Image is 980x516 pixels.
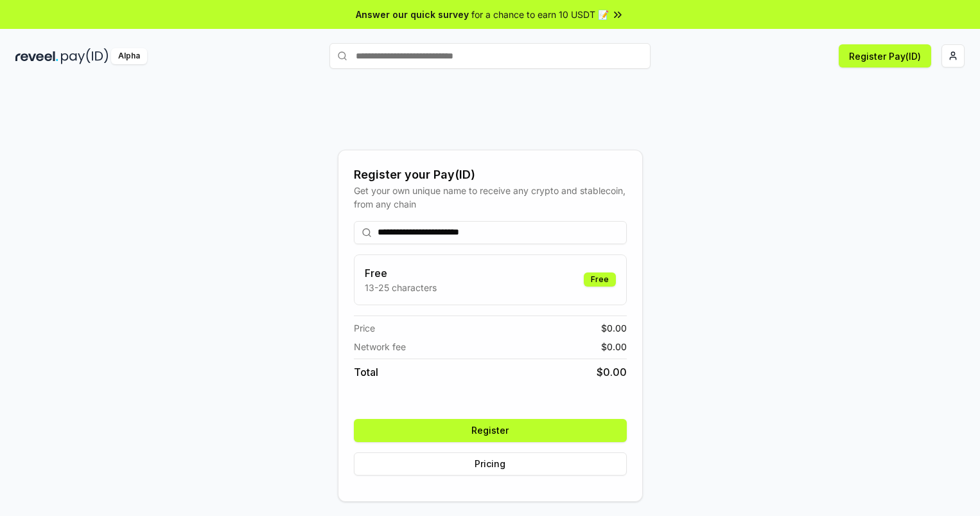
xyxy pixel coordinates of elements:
[584,272,616,287] div: Free
[601,321,627,335] span: $ 0.00
[354,321,375,335] span: Price
[839,44,931,67] button: Register Pay(ID)
[354,184,627,211] div: Get your own unique name to receive any crypto and stablecoin, from any chain
[356,8,469,21] span: Answer our quick survey
[354,364,378,380] span: Total
[61,48,109,64] img: pay_id
[597,364,627,380] span: $ 0.00
[354,340,406,353] span: Network fee
[111,48,147,64] div: Alpha
[365,265,437,281] h3: Free
[601,340,627,353] span: $ 0.00
[354,166,627,184] div: Register your Pay(ID)
[365,281,437,294] p: 13-25 characters
[354,419,627,442] button: Register
[15,48,58,64] img: reveel_dark
[354,452,627,476] button: Pricing
[471,8,609,21] span: for a chance to earn 10 USDT 📝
